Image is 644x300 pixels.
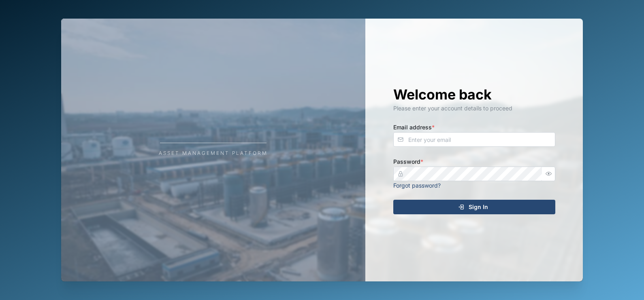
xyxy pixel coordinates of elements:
[393,182,441,189] a: Forgot password?
[393,132,555,147] input: Enter your email
[393,200,555,214] button: Sign In
[393,104,555,113] div: Please enter your account details to proceed
[469,200,488,214] span: Sign In
[393,157,423,166] label: Password
[393,123,435,132] label: Email address
[159,150,268,157] div: Asset Management Platform
[393,86,555,104] h1: Welcome back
